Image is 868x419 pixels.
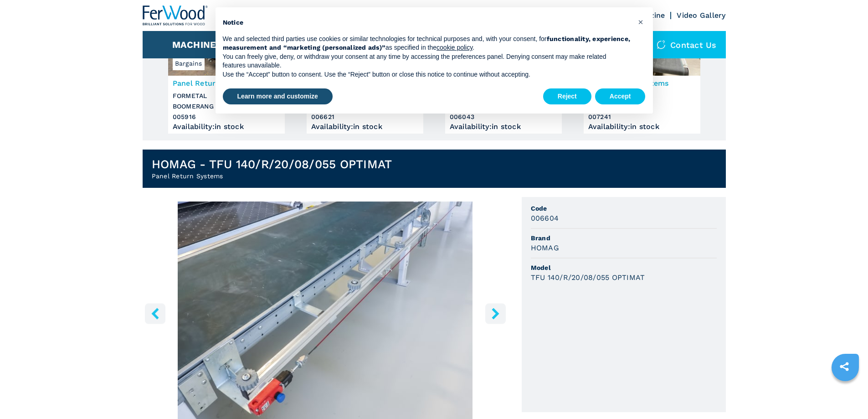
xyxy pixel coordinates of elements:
[223,70,631,79] p: Use the “Accept” button to consent. Use the “Reject” button or close this notice to continue with...
[311,124,419,129] div: Availability : in stock
[638,16,643,27] span: ×
[531,233,717,243] span: Brand
[173,78,280,88] h3: Panel Return Systems
[143,5,208,26] img: Ferwood
[833,355,856,378] a: sharethis
[450,124,557,129] div: Availability : in stock
[223,35,631,52] strong: functionality, experience, measurement and “marketing (personalized ads)”
[152,171,392,181] h2: Panel Return Systems
[531,272,645,283] h3: TFU 140/R/20/08/055 OPTIMAT
[168,7,285,134] a: Panel Return Systems FORMETAL BOOMERANG TR-RPBargainsPanel Return SystemsFORMETALBOOMERANG TR-RP0...
[677,11,725,20] a: Video Gallery
[173,124,280,129] div: Availability : in stock
[145,303,165,324] button: left-button
[223,88,333,105] button: Learn more and customize
[588,124,696,129] div: Availability : in stock
[152,157,392,171] h1: HOMAG - TFU 140/R/20/08/055 OPTIMAT
[173,57,205,70] span: Bargains
[657,40,666,49] img: Contact us
[531,213,559,223] h3: 006604
[172,39,222,50] button: Machines
[829,378,861,412] iframe: Chat
[223,18,631,27] h2: Notice
[647,31,726,58] div: Contact us
[437,44,473,51] a: cookie policy
[223,52,631,70] p: You can freely give, deny, or withdraw your consent at any time by accessing the preferences pane...
[543,88,591,105] button: Reject
[531,204,717,213] span: Code
[223,35,631,52] p: We and selected third parties use cookies or similar technologies for technical purposes and, wit...
[531,263,717,272] span: Model
[595,88,646,105] button: Accept
[634,15,648,29] button: Close this notice
[531,243,559,253] h3: HOMAG
[173,91,280,122] h3: FORMETAL BOOMERANG TR-RP 005916
[485,303,506,324] button: right-button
